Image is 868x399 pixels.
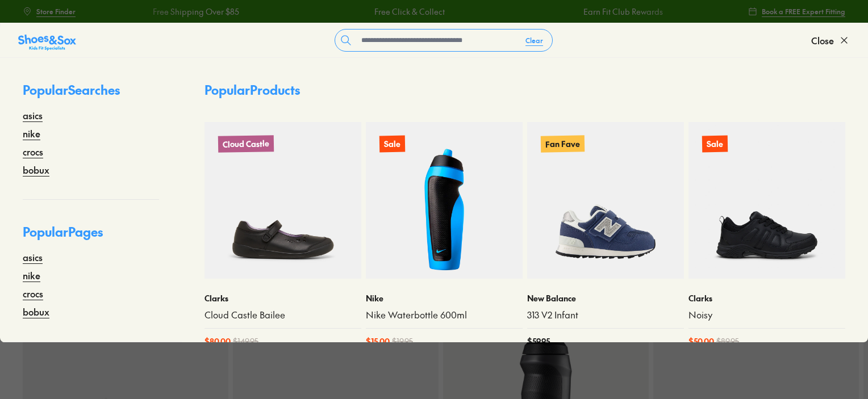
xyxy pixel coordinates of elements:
p: Sale [379,136,405,153]
a: Book a FREE Expert Fitting [748,1,845,22]
a: bobux [23,305,49,318]
a: nike [23,127,40,140]
p: Popular Pages [23,222,159,250]
a: Noisy [688,309,845,321]
a: Sale [688,122,845,279]
span: Book a FREE Expert Fitting [762,6,845,16]
span: Store Finder [36,6,76,16]
span: $ 19.95 [392,335,413,347]
a: bobux [23,163,49,177]
p: Sale [702,136,728,153]
a: asics [23,250,43,264]
iframe: Gorgias live chat messenger [11,323,57,365]
span: $ 50.00 [688,335,714,347]
p: Popular Products [205,81,300,99]
p: Nike [366,292,523,304]
p: Clarks [688,292,845,304]
a: Fan Fave [527,122,684,279]
span: $ 59.95 [527,335,550,347]
a: crocs [23,145,43,158]
a: Free Shipping Over $85 [136,6,223,18]
a: Cloud Castle Bailee [205,309,361,321]
a: crocs [23,287,43,300]
p: Clarks [205,292,361,304]
a: asics [23,108,43,122]
span: $ 89.95 [716,335,739,347]
a: Cloud Castle [205,122,361,279]
a: Sale [366,122,523,279]
p: Fan Fave [541,135,585,152]
a: Store Finder [23,1,76,22]
p: Popular Searches [23,81,159,108]
span: $ 15.00 [366,335,390,347]
a: Free Click & Collect [358,6,428,18]
p: New Balance [527,292,684,304]
a: Earn Fit Club Rewards [567,6,646,18]
a: nike [23,268,40,282]
a: 313 V2 Infant [527,309,684,321]
button: Clear [516,30,552,51]
button: Close [811,28,850,53]
a: Nike Waterbottle 600ml [366,309,523,321]
img: SNS_Logo_Responsive.svg [18,33,76,52]
span: Close [811,33,834,47]
span: $ 149.95 [233,335,258,347]
a: Shoes &amp; Sox [18,31,76,49]
span: $ 80.00 [205,335,231,347]
p: Cloud Castle [218,135,274,153]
